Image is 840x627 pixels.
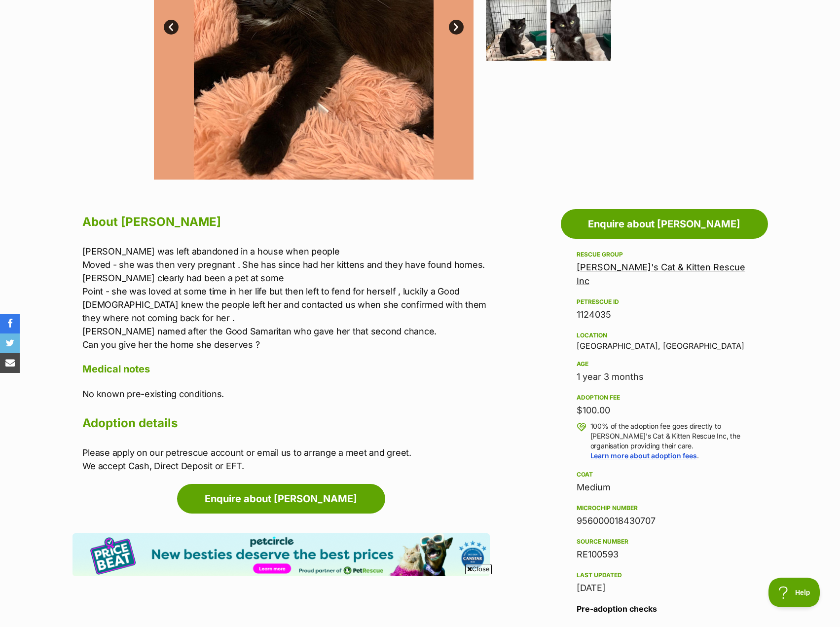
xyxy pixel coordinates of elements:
[577,251,752,258] div: Rescue group
[73,533,490,576] img: Pet Circle promo banner
[577,262,745,286] a: [PERSON_NAME]'s Cat & Kitten Rescue Inc
[82,211,490,233] h2: About [PERSON_NAME]
[577,360,752,368] div: Age
[82,363,490,375] h4: Medical notes
[577,538,752,546] div: Source number
[590,421,752,461] p: 100% of the adoption fee goes directly to [PERSON_NAME]'s Cat & Kitten Rescue Inc, the organisati...
[577,548,752,561] div: RE100593
[577,471,752,479] div: Coat
[590,451,697,460] a: Learn more about adoption fees
[577,298,752,306] div: PetRescue ID
[82,412,490,434] h2: Adoption details
[577,571,752,579] div: Last updated
[164,20,179,35] a: Prev
[768,578,820,607] iframe: Help Scout Beacon - Open
[577,394,752,402] div: Adoption fee
[577,330,752,350] div: [GEOGRAPHIC_DATA], [GEOGRAPHIC_DATA]
[241,578,600,622] iframe: Advertisement
[577,504,752,512] div: Microchip number
[577,370,752,384] div: 1 year 3 months
[577,581,752,595] div: [DATE]
[577,332,752,339] div: Location
[577,603,752,615] h3: Pre-adoption checks
[577,308,752,322] div: 1124035
[177,484,385,514] a: Enquire about [PERSON_NAME]
[82,245,490,351] p: [PERSON_NAME] was left abandoned in a house when people Moved - she was then very pregnant . She ...
[465,564,492,574] span: Close
[577,480,752,494] div: Medium
[577,404,752,417] div: $100.00
[82,446,490,473] p: Please apply on our petrescue account or email us to arrange a meet and greet. We accept Cash, Di...
[449,20,464,35] a: Next
[82,387,490,401] p: No known pre-existing conditions.
[577,514,752,528] div: 956000018430707
[561,209,768,239] a: Enquire about [PERSON_NAME]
